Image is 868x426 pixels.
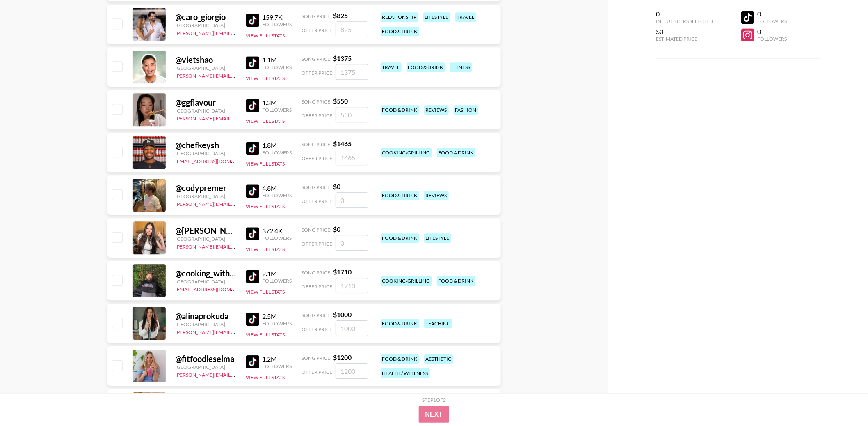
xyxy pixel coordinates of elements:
[263,21,292,28] div: Followers
[422,397,446,403] div: Step 1 of 2
[333,353,352,361] strong: $ 1200
[246,374,285,380] button: View Full Stats
[263,269,292,278] div: 2.1M
[246,99,259,112] img: TikTok
[263,278,292,284] div: Followers
[302,269,332,276] span: Song Price:
[246,332,285,338] button: View Full Stats
[246,14,259,27] img: TikTok
[302,312,332,318] span: Song Price:
[336,150,368,165] input: 1465
[424,191,449,200] div: reviews
[176,236,236,242] div: [GEOGRAPHIC_DATA]
[176,354,236,364] div: @ fitfoodieselma
[424,354,453,364] div: aesthetic
[246,56,259,69] img: TikTok
[176,97,236,108] div: @ ggflavour
[176,199,297,207] a: [PERSON_NAME][EMAIL_ADDRESS][DOMAIN_NAME]
[176,321,236,327] div: [GEOGRAPHIC_DATA]
[407,62,445,72] div: food & drink
[419,406,450,423] button: Next
[333,225,341,233] strong: $ 0
[246,32,285,39] button: View Full Stats
[263,107,292,113] div: Followers
[246,161,285,167] button: View Full Stats
[336,320,368,336] input: 1000
[302,56,332,62] span: Song Price:
[336,192,368,208] input: 0
[333,140,352,147] strong: $ 1465
[381,354,419,364] div: food & drink
[450,62,472,72] div: fitness
[302,198,334,204] span: Offer Price:
[336,363,368,379] input: 1200
[381,319,419,328] div: food & drink
[176,242,297,250] a: [PERSON_NAME][EMAIL_ADDRESS][DOMAIN_NAME]
[263,355,292,363] div: 1.2M
[176,12,236,22] div: @ caro_giorgio
[263,141,292,150] div: 1.8M
[246,118,285,124] button: View Full Stats
[302,184,332,190] span: Song Price:
[381,62,402,72] div: travel
[246,313,259,326] img: TikTok
[336,21,368,37] input: 825
[302,113,334,119] span: Offer Price:
[246,203,285,210] button: View Full Stats
[176,226,236,236] div: @ [PERSON_NAME].[PERSON_NAME]
[263,64,292,70] div: Followers
[333,182,341,190] strong: $ 0
[302,283,334,290] span: Offer Price:
[263,56,292,64] div: 1.1M
[246,355,259,368] img: TikTok
[263,150,292,156] div: Followers
[333,12,348,19] strong: $ 825
[176,311,236,321] div: @ alinaprokuda
[381,148,432,157] div: cooking/grilling
[423,12,450,22] div: lifestyle
[263,13,292,21] div: 159.7K
[176,55,236,65] div: @ vietshao
[246,227,259,240] img: TikTok
[176,140,236,150] div: @ chefkeysh
[758,36,787,42] div: Followers
[454,105,478,115] div: fashion
[302,227,332,233] span: Song Price:
[176,28,297,36] a: [PERSON_NAME][EMAIL_ADDRESS][DOMAIN_NAME]
[437,276,475,286] div: food & drink
[302,355,332,361] span: Song Price:
[176,65,236,71] div: [GEOGRAPHIC_DATA]
[302,326,334,332] span: Offer Price:
[656,36,713,42] div: Estimated Price
[176,364,236,370] div: [GEOGRAPHIC_DATA]
[381,27,419,36] div: food & drink
[381,233,419,243] div: food & drink
[336,235,368,251] input: 0
[176,150,236,157] div: [GEOGRAPHIC_DATA]
[302,141,332,147] span: Song Price:
[437,148,475,157] div: food & drink
[656,18,713,24] div: Influencers Selected
[758,18,787,24] div: Followers
[333,311,352,318] strong: $ 1000
[302,13,332,19] span: Song Price:
[263,227,292,235] div: 372.4K
[176,71,297,79] a: [PERSON_NAME][EMAIL_ADDRESS][DOMAIN_NAME]
[263,99,292,107] div: 1.3M
[176,193,236,199] div: [GEOGRAPHIC_DATA]
[176,327,297,335] a: [PERSON_NAME][EMAIL_ADDRESS][DOMAIN_NAME]
[424,319,452,328] div: teaching
[176,285,258,292] a: [EMAIL_ADDRESS][DOMAIN_NAME]
[381,105,419,115] div: food & drink
[336,278,368,293] input: 1710
[333,97,348,105] strong: $ 550
[176,157,258,164] a: [EMAIL_ADDRESS][DOMAIN_NAME]
[758,10,787,18] div: 0
[176,114,297,122] a: [PERSON_NAME][EMAIL_ADDRESS][DOMAIN_NAME]
[302,99,332,105] span: Song Price:
[246,184,259,198] img: TikTok
[656,10,713,18] div: 0
[246,246,285,252] button: View Full Stats
[381,12,418,22] div: relationship
[246,289,285,295] button: View Full Stats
